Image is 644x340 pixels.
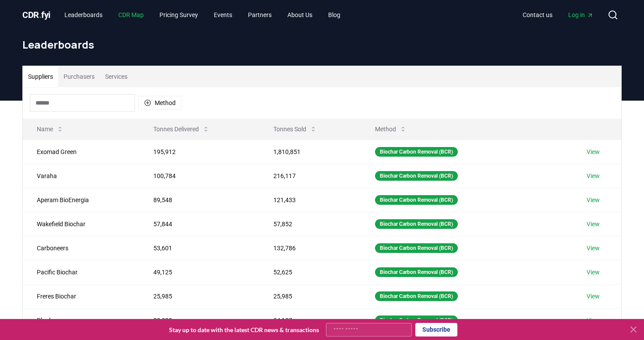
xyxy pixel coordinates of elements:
button: Method [138,96,181,110]
span: Log in [568,11,594,19]
td: Planboo [23,308,139,332]
td: 52,625 [259,260,361,284]
td: Wakefield Biochar [23,212,139,236]
nav: Main [516,7,601,23]
td: 89,548 [139,188,259,212]
td: 25,985 [139,284,259,308]
button: Purchasers [58,66,100,87]
span: . [39,10,42,20]
span: CDR fyi [22,10,50,20]
div: Biochar Carbon Removal (BCR) [375,147,458,157]
td: Exomad Green [23,140,139,164]
a: Contact us [516,7,559,23]
a: View [587,292,600,301]
td: 25,985 [259,284,361,308]
td: 100,784 [139,164,259,188]
a: View [587,172,600,180]
td: 57,844 [139,212,259,236]
div: Biochar Carbon Removal (BCR) [375,195,458,205]
a: CDR.fyi [22,9,50,21]
a: Blog [321,7,347,23]
td: Pacific Biochar [23,260,139,284]
td: Freres Biochar [23,284,139,308]
a: View [587,147,600,156]
a: Partners [241,7,279,23]
button: Services [100,66,133,87]
button: Method [368,120,414,138]
button: Suppliers [23,66,58,87]
a: View [587,268,600,277]
td: 53,601 [139,236,259,260]
nav: Main [57,7,347,23]
a: CDR Map [111,7,151,23]
td: Aperam BioEnergia [23,188,139,212]
td: 121,433 [259,188,361,212]
div: Biochar Carbon Removal (BCR) [375,267,458,277]
a: Pricing Survey [152,7,205,23]
button: Name [30,120,71,138]
td: 23,320 [139,308,259,332]
td: Varaha [23,164,139,188]
a: Log in [561,7,601,23]
a: View [587,196,600,204]
a: View [587,220,600,228]
td: 34,137 [259,308,361,332]
a: Events [207,7,239,23]
a: View [587,316,600,325]
td: Carboneers [23,236,139,260]
td: 216,117 [259,164,361,188]
button: Tonnes Delivered [146,120,216,138]
div: Biochar Carbon Removal (BCR) [375,243,458,253]
div: Biochar Carbon Removal (BCR) [375,219,458,229]
div: Biochar Carbon Removal (BCR) [375,315,458,325]
a: About Us [280,7,319,23]
td: 49,125 [139,260,259,284]
div: Biochar Carbon Removal (BCR) [375,171,458,181]
td: 57,852 [259,212,361,236]
div: Biochar Carbon Removal (BCR) [375,291,458,301]
a: View [587,244,600,252]
td: 195,912 [139,140,259,164]
td: 1,810,851 [259,140,361,164]
button: Tonnes Sold [266,120,324,138]
td: 132,786 [259,236,361,260]
a: Leaderboards [57,7,110,23]
h1: Leaderboards [22,38,622,52]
